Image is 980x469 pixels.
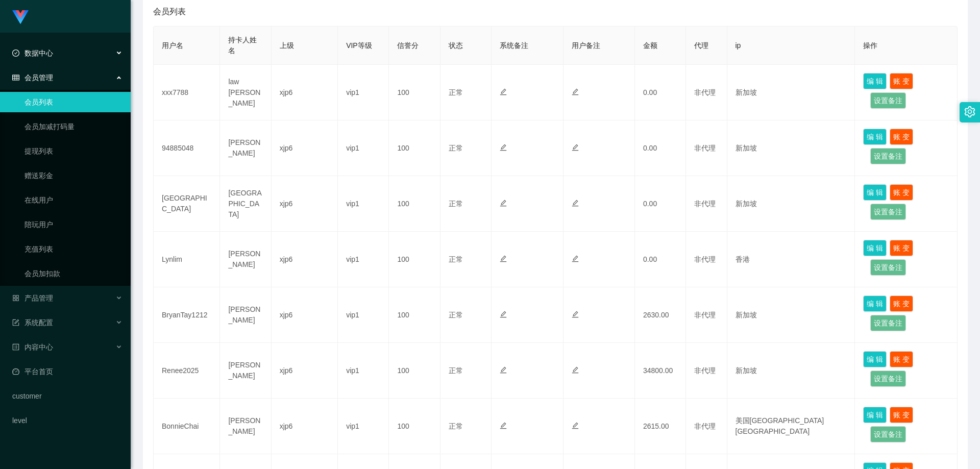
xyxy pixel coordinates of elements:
[500,311,507,318] i: 图标: edit
[500,255,507,262] i: 图标: edit
[389,232,440,287] td: 100
[870,204,906,220] button: 设置备注
[24,190,122,210] a: 在线用户
[635,120,686,176] td: 0.00
[863,240,887,256] button: 编 辑
[389,399,440,454] td: 100
[635,343,686,399] td: 34800.00
[154,399,220,454] td: BonnieChai
[24,165,122,186] a: 赠送彩金
[500,88,507,95] i: 图标: edit
[389,176,440,232] td: 100
[572,311,579,318] i: 图标: edit
[572,255,579,262] i: 图标: edit
[12,50,19,57] i: 图标: check-circle-o
[220,176,271,232] td: [GEOGRAPHIC_DATA]
[389,287,440,343] td: 100
[572,366,579,374] i: 图标: edit
[24,239,122,259] a: 充值列表
[24,214,122,235] a: 陪玩用户
[389,343,440,399] td: 100
[694,200,716,208] span: 非代理
[220,232,271,287] td: [PERSON_NAME]
[280,41,294,50] span: 上级
[449,144,463,152] span: 正常
[220,343,271,399] td: [PERSON_NAME]
[635,176,686,232] td: 0.00
[635,232,686,287] td: 0.00
[890,240,913,256] button: 账 变
[449,88,463,96] span: 正常
[12,343,19,351] i: 图标: profile
[500,366,507,374] i: 图标: edit
[12,49,53,57] span: 数据中心
[272,287,338,343] td: xjp6
[154,287,220,343] td: BryanTay1212
[643,41,657,50] span: 金额
[154,65,220,120] td: xxx7788
[572,422,579,429] i: 图标: edit
[220,120,271,176] td: [PERSON_NAME]
[863,407,887,423] button: 编 辑
[449,200,463,208] span: 正常
[870,371,906,387] button: 设置备注
[890,295,913,312] button: 账 变
[24,92,122,112] a: 会员列表
[24,116,122,137] a: 会员加减打码量
[154,176,220,232] td: [GEOGRAPHIC_DATA]
[890,351,913,367] button: 账 变
[572,41,600,50] span: 用户备注
[12,73,53,82] span: 会员管理
[272,232,338,287] td: xjp6
[153,6,186,18] span: 会员列表
[220,399,271,454] td: [PERSON_NAME]
[154,232,220,287] td: Lynlim
[694,311,716,319] span: 非代理
[890,407,913,423] button: 账 变
[727,65,855,120] td: 新加坡
[694,41,708,50] span: 代理
[500,200,507,207] i: 图标: edit
[272,120,338,176] td: xjp6
[635,399,686,454] td: 2615.00
[863,129,887,145] button: 编 辑
[338,399,389,454] td: vip1
[338,176,389,232] td: vip1
[449,41,463,50] span: 状态
[154,120,220,176] td: 94885048
[863,73,887,89] button: 编 辑
[727,176,855,232] td: 新加坡
[694,366,716,375] span: 非代理
[500,41,528,50] span: 系统备注
[890,73,913,89] button: 账 变
[870,148,906,164] button: 设置备注
[727,343,855,399] td: 新加坡
[572,144,579,151] i: 图标: edit
[12,294,19,302] i: 图标: appstore-o
[12,319,19,326] i: 图标: form
[890,129,913,145] button: 账 变
[572,88,579,95] i: 图标: edit
[863,184,887,201] button: 编 辑
[162,41,183,50] span: 用户名
[727,232,855,287] td: 香港
[863,41,877,50] span: 操作
[338,232,389,287] td: vip1
[338,343,389,399] td: vip1
[727,287,855,343] td: 新加坡
[500,422,507,429] i: 图标: edit
[694,422,716,430] span: 非代理
[12,343,53,351] span: 内容中心
[272,65,338,120] td: xjp6
[12,318,53,327] span: 系统配置
[635,287,686,343] td: 2630.00
[727,399,855,454] td: 美国[GEOGRAPHIC_DATA][GEOGRAPHIC_DATA]
[12,410,122,431] a: level
[338,65,389,120] td: vip1
[964,106,975,117] i: 图标: setting
[12,294,53,302] span: 产品管理
[389,65,440,120] td: 100
[346,41,372,50] span: VIP等级
[727,120,855,176] td: 新加坡
[24,141,122,161] a: 提现列表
